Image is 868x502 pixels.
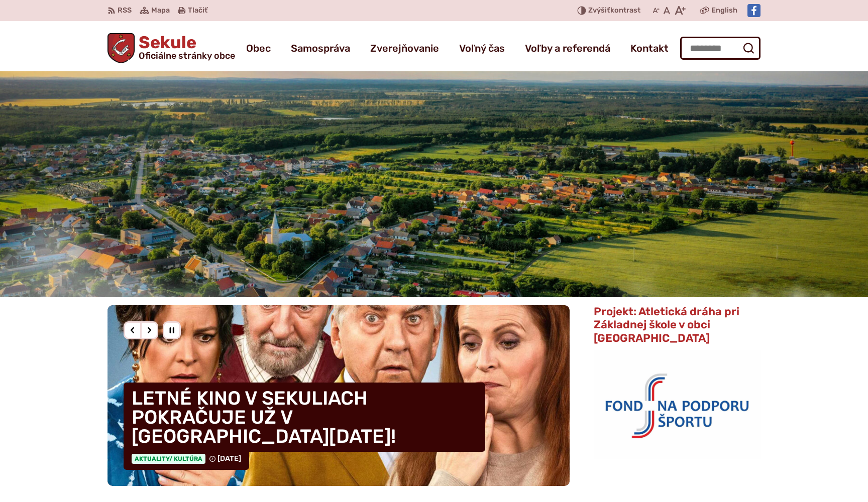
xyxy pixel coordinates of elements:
[459,34,505,62] a: Voľný čas
[218,454,241,463] span: [DATE]
[291,34,350,62] a: Samospráva
[107,33,235,63] a: Logo Sekule, prejsť na domovskú stránku.
[107,305,570,486] div: 2 / 8
[169,455,202,462] span: / Kultúra
[370,34,439,62] a: Zverejňovanie
[107,305,570,486] a: LETNÉ KINO V SEKULIACH POKRAČUJE UŽ V [GEOGRAPHIC_DATA][DATE]! Aktuality/ Kultúra [DATE]
[163,321,181,339] div: Pozastaviť pohyb slajdera
[132,454,205,464] span: Aktuality
[107,33,135,63] img: Prejsť na domovskú stránku
[151,5,170,17] span: Mapa
[709,5,739,17] a: English
[118,5,132,17] span: RSS
[747,4,761,17] img: Prejsť na Facebook stránku
[630,34,669,62] a: Kontakt
[140,321,158,339] div: Nasledujúci slajd
[594,305,739,345] span: Projekt: Atletická dráha pri Základnej škole v obci [GEOGRAPHIC_DATA]
[135,34,235,60] h1: Sekule
[124,383,485,452] h4: LETNÉ KINO V SEKULIACH POKRAČUJE UŽ V [GEOGRAPHIC_DATA][DATE]!
[711,5,737,17] span: English
[588,6,610,15] span: Zvýšiť
[525,34,610,62] a: Voľby a referendá
[139,51,235,60] span: Oficiálne stránky obce
[124,321,142,339] div: Predošlý slajd
[588,7,640,15] span: kontrast
[188,7,207,15] span: Tlačiť
[246,34,271,62] a: Obec
[594,350,761,459] img: logo_fnps.png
